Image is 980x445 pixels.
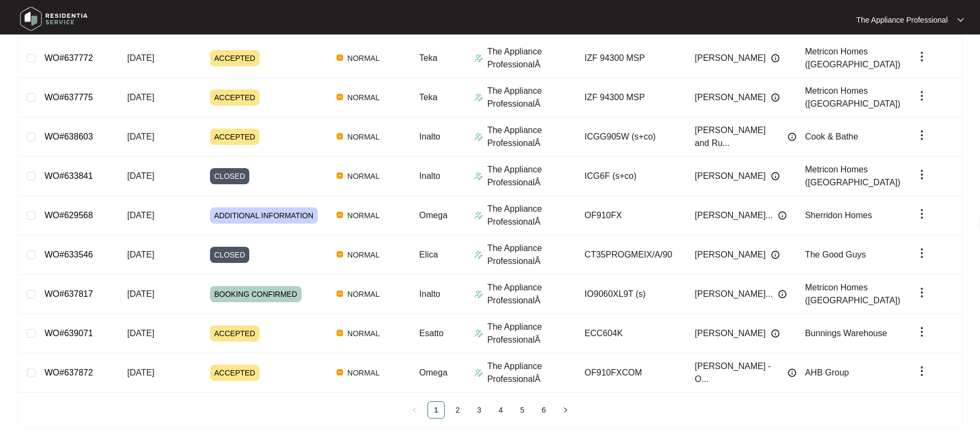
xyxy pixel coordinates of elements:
[915,89,928,102] img: dropdown arrow
[771,251,780,259] img: Info icon
[45,289,93,298] a: WO#637817
[493,402,509,418] a: 4
[343,366,384,379] span: NORMAL
[695,52,766,65] span: [PERSON_NAME]
[210,365,260,381] span: ACCEPTED
[210,286,302,302] span: BOOKING CONFIRMED
[805,329,887,338] span: Bunnings Warehouse
[45,53,93,62] a: WO#637772
[492,401,509,419] li: 4
[127,289,154,298] span: [DATE]
[576,39,687,78] td: IZF 94300 MSP
[535,401,552,419] li: 6
[695,209,773,222] span: [PERSON_NAME]...
[419,250,438,259] span: Elica
[695,360,782,386] span: [PERSON_NAME] - O...
[487,85,576,110] p: The Appliance ProfessionalÂ
[127,132,154,141] span: [DATE]
[45,368,93,377] a: WO#637872
[576,235,687,275] td: CT35PROGMEIX/A/90
[419,132,440,141] span: Inalto
[805,165,900,187] span: Metricon Homes ([GEOGRAPHIC_DATA])
[771,329,780,338] img: Info icon
[915,286,928,299] img: dropdown arrow
[337,251,343,258] img: Vercel Logo
[487,242,576,268] p: The Appliance ProfessionalÂ
[343,170,384,183] span: NORMAL
[419,368,447,377] span: Omega
[474,368,483,377] img: Assigner Icon
[957,17,964,23] img: dropdown arrow
[127,53,154,62] span: [DATE]
[45,93,93,102] a: WO#637775
[210,168,250,184] span: CLOSED
[576,196,687,235] td: OF910FX
[210,129,260,145] span: ACCEPTED
[557,401,574,419] li: Next Page
[915,325,928,338] img: dropdown arrow
[805,86,900,108] span: Metricon Homes ([GEOGRAPHIC_DATA])
[915,129,928,142] img: dropdown arrow
[411,407,418,413] span: left
[343,327,384,340] span: NORMAL
[695,248,766,261] span: [PERSON_NAME]
[337,369,343,376] img: Vercel Logo
[474,211,483,220] img: Assigner Icon
[856,15,948,25] p: The Appliance Professional
[419,329,444,338] span: Esatto
[210,207,318,224] span: ADDITIONAL INFORMATION
[576,117,687,157] td: ICGG905W (s+co)
[487,321,576,346] p: The Appliance ProfessionalÂ
[343,288,384,301] span: NORMAL
[695,91,766,104] span: [PERSON_NAME]
[771,93,780,102] img: Info icon
[474,54,483,62] img: Assigner Icon
[514,401,531,419] li: 5
[805,132,858,141] span: Cook & Bathe
[337,54,343,61] img: Vercel Logo
[805,211,872,220] span: Sherridon Homes
[915,50,928,63] img: dropdown arrow
[536,402,552,418] a: 6
[210,89,260,106] span: ACCEPTED
[915,207,928,220] img: dropdown arrow
[419,211,447,220] span: Omega
[915,247,928,260] img: dropdown arrow
[778,290,787,298] img: Info icon
[210,50,260,66] span: ACCEPTED
[695,327,766,340] span: [PERSON_NAME]
[695,288,773,301] span: [PERSON_NAME]...
[127,171,154,180] span: [DATE]
[45,329,93,338] a: WO#639071
[915,365,928,378] img: dropdown arrow
[805,368,849,377] span: AHB Group
[210,325,260,342] span: ACCEPTED
[576,314,687,353] td: ECC604K
[337,94,343,100] img: Vercel Logo
[474,93,483,102] img: Assigner Icon
[127,250,154,259] span: [DATE]
[576,157,687,196] td: ICG6F (s+co)
[487,163,576,189] p: The Appliance ProfessionalÂ
[337,330,343,336] img: Vercel Logo
[471,402,487,418] a: 3
[487,360,576,386] p: The Appliance ProfessionalÂ
[474,133,483,141] img: Assigner Icon
[406,401,423,419] li: Previous Page
[419,53,438,62] span: Teka
[45,211,93,220] a: WO#629568
[428,401,445,419] li: 1
[471,401,488,419] li: 3
[514,402,530,418] a: 5
[805,47,900,69] span: Metricon Homes ([GEOGRAPHIC_DATA])
[771,54,780,62] img: Info icon
[419,171,440,180] span: Inalto
[487,281,576,307] p: The Appliance ProfessionalÂ
[805,250,866,259] span: The Good Guys
[562,407,569,413] span: right
[127,329,154,338] span: [DATE]
[695,170,766,183] span: [PERSON_NAME]
[788,133,796,141] img: Info icon
[16,3,92,35] img: residentia service logo
[45,171,93,180] a: WO#633841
